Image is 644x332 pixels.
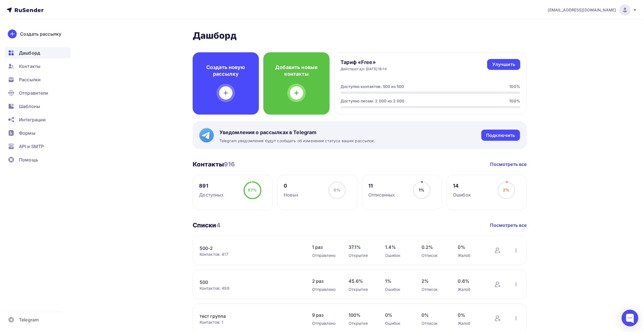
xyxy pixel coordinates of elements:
[486,132,515,139] div: Подключить
[4,127,71,139] a: Формы
[458,312,483,318] span: 0%
[193,160,235,168] h3: Контакты
[341,84,404,89] div: Доступно контактов: 500 из 500
[334,188,340,192] span: 0%
[453,183,471,189] div: 14
[4,101,71,112] a: Шаблоны
[272,64,321,77] h4: Добавить новые контакты
[548,4,637,16] a: [EMAIL_ADDRESS][DOMAIN_NAME]
[422,321,447,326] div: Отписок
[490,222,527,228] a: Посмотреть все
[419,188,424,192] span: 1%
[20,31,61,37] div: Создать рассылку
[369,183,395,189] div: 11
[200,313,294,319] a: тест группа
[200,252,301,257] div: Контактов: 417
[453,191,471,198] div: Ошибок
[200,245,294,252] a: 500-2
[19,76,41,83] span: Рассылки
[422,312,447,318] span: 0%
[385,244,410,250] span: 1.4%
[312,312,337,318] span: 9 раз
[19,316,39,323] span: Telegram
[458,287,483,292] div: Жалоб
[4,47,71,58] a: Дашборд
[19,156,38,163] span: Помощь
[224,161,235,168] span: 916
[458,253,483,258] div: Жалоб
[4,61,71,72] a: Контакты
[510,84,520,89] div: 100%
[19,63,40,70] span: Контакты
[219,129,375,136] span: Уведомления о рассылках в Telegram
[4,87,71,99] a: Отправители
[548,7,616,13] span: [EMAIL_ADDRESS][DOMAIN_NAME]
[349,321,374,326] div: Открытия
[248,188,257,192] span: 97%
[193,221,221,229] h3: Списки
[341,98,405,104] div: Доступно писем: 2 000 из 2 000
[458,244,483,250] span: 0%
[19,103,40,110] span: Шаблоны
[202,64,250,77] h4: Создать новую рассылку
[341,67,387,71] div: Действует до: [DATE] 18:14
[385,287,410,292] div: Ошибок
[312,244,337,250] span: 1 раз
[349,253,374,258] div: Открытия
[385,278,410,284] span: 1%
[216,222,221,229] span: 4
[4,74,71,85] a: Рассылки
[200,279,294,286] a: 500
[312,321,337,326] div: Отправлено
[458,321,483,326] div: Жалоб
[422,278,447,284] span: 2%
[199,191,224,198] div: Доступных
[219,138,375,144] span: Telegram уведомления будут сообщать об изменении статуса ваших рассылок.
[284,191,299,198] div: Новых
[422,253,447,258] div: Отписок
[422,287,447,292] div: Отписок
[284,183,299,189] div: 0
[369,191,395,198] div: Отписанных
[193,30,527,41] h2: Дашборд
[385,312,410,318] span: 0%
[349,278,374,284] span: 45.6%
[492,61,515,68] div: Улучшить
[200,319,301,325] div: Контактов: 1
[510,98,520,104] div: 100%
[19,116,46,123] span: Интеграции
[19,90,48,96] span: Отправители
[385,321,410,326] div: Ошибок
[341,59,387,66] h4: Тариф «Free»
[199,183,224,189] div: 891
[349,244,374,250] span: 37.1%
[385,253,410,258] div: Ошибок
[458,278,483,284] span: 0.6%
[349,287,374,292] div: Открытия
[312,278,337,284] span: 2 раз
[19,130,35,136] span: Формы
[312,287,337,292] div: Отправлено
[200,286,301,291] div: Контактов: 499
[422,244,447,250] span: 0.2%
[490,161,527,168] a: Посмотреть все
[349,312,374,318] span: 100%
[503,188,510,192] span: 2%
[19,50,40,56] span: Дашборд
[19,143,44,150] span: API и SMTP
[312,253,337,258] div: Отправлено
